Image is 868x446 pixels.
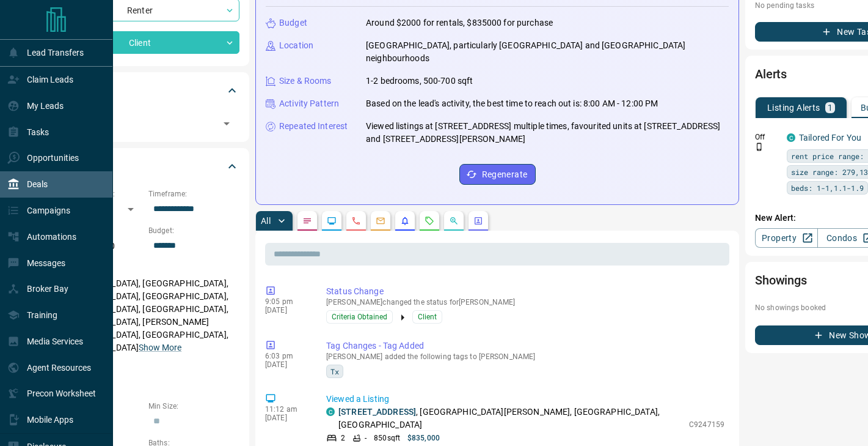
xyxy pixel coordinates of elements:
p: 9:05 pm [265,297,308,306]
svg: Lead Browsing Activity [327,216,337,226]
p: Size & Rooms [279,75,332,87]
p: Activity Pattern [279,97,339,110]
p: 1 [828,103,833,112]
span: beds: 1-1,1.1-1.9 [791,182,864,194]
a: [STREET_ADDRESS] [338,407,416,417]
p: [PERSON_NAME] changed the status for [PERSON_NAME] [326,298,724,307]
p: 11:12 am [265,405,308,414]
p: Timeframe: [148,188,239,199]
p: Around $2000 for rentals, $835000 for purchase [366,17,553,29]
svg: Opportunities [449,216,459,226]
p: Off [755,132,779,143]
h2: Alerts [755,64,787,84]
p: Tag Changes - Tag Added [326,340,724,352]
p: 1-2 bedrooms, 500-700 sqft [366,75,473,87]
p: Location [279,39,313,52]
p: Min Size: [148,401,239,412]
span: Criteria Obtained [332,311,387,323]
p: Viewed a Listing [326,393,724,406]
p: - [365,433,367,444]
p: All [261,217,271,225]
span: Tx [330,365,339,377]
div: condos.ca [787,133,795,142]
svg: Listing Alerts [400,216,410,226]
p: , [GEOGRAPHIC_DATA][PERSON_NAME], [GEOGRAPHIC_DATA], [GEOGRAPHIC_DATA] [338,406,683,431]
svg: Push Notification Only [755,143,764,151]
svg: Calls [351,216,361,226]
span: Client [418,311,437,323]
div: Client [51,31,239,54]
button: Regenerate [459,164,536,185]
p: [DATE] [265,360,308,369]
svg: Notes [302,216,312,226]
p: Areas Searched: [51,262,239,273]
div: condos.ca [326,407,335,416]
a: Property [755,228,818,248]
div: Criteria [51,152,239,181]
p: 2 [341,433,345,444]
p: Budget: [148,225,239,236]
button: Open [218,115,235,132]
p: Budget [279,17,307,29]
p: [GEOGRAPHIC_DATA], [GEOGRAPHIC_DATA], [GEOGRAPHIC_DATA], [GEOGRAPHIC_DATA], [GEOGRAPHIC_DATA], [G... [51,273,239,358]
button: Show More [139,341,181,354]
p: [PERSON_NAME] added the following tags to [PERSON_NAME] [326,352,724,361]
p: $835,000 [407,433,440,444]
a: Tailored For You [799,133,861,143]
p: 6:03 pm [265,352,308,360]
p: C9247159 [689,419,724,430]
svg: Agent Actions [473,216,483,226]
p: Viewed listings at [STREET_ADDRESS] multiple times, favourited units at [STREET_ADDRESS] and [STR... [366,120,729,146]
p: 850 sqft [374,433,400,444]
p: Listing Alerts [767,103,820,112]
div: Tags [51,76,239,105]
p: [DATE] [265,306,308,314]
p: Motivation: [51,364,239,375]
p: Status Change [326,285,724,298]
svg: Requests [425,216,434,226]
h2: Showings [755,270,807,290]
p: [GEOGRAPHIC_DATA], particularly [GEOGRAPHIC_DATA] and [GEOGRAPHIC_DATA] neighbourhoods [366,39,729,65]
p: Repeated Interest [279,120,348,133]
p: [DATE] [265,414,308,422]
svg: Emails [376,216,385,226]
p: Based on the lead's activity, the best time to reach out is: 8:00 AM - 12:00 PM [366,97,658,110]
